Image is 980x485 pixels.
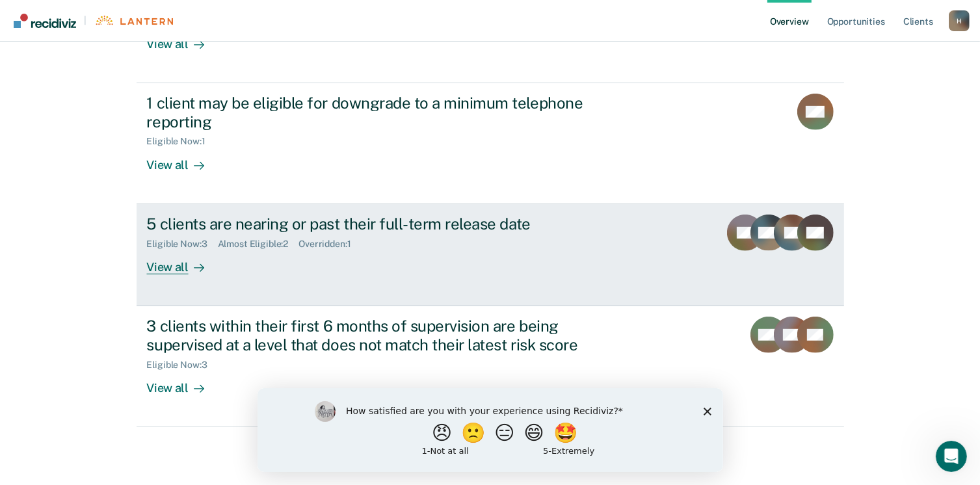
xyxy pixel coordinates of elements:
[147,94,603,131] div: 1 client may be eligible for downgrade to a minimum telephone reporting
[147,317,603,354] div: 3 clients within their first 6 months of supervision are being supervised at a level that does no...
[137,204,844,306] a: 5 clients are nearing or past their full-term release dateEligible Now:3Almost Eligible:2Overridd...
[147,249,220,274] div: View all
[14,14,76,28] img: Recidiviz
[218,239,299,250] div: Almost Eligible : 2
[298,239,361,250] div: Overridden : 1
[949,10,970,31] button: Profile dropdown button
[258,388,723,472] iframe: Survey by Kim from Recidiviz
[147,239,218,250] div: Eligible Now : 3
[936,441,967,472] iframe: Intercom live chat
[94,16,173,25] img: Lantern
[137,306,844,427] a: 3 clients within their first 6 months of supervision are being supervised at a level that does no...
[147,370,220,395] div: View all
[147,215,603,233] div: 5 clients are nearing or past their full-term release date
[147,360,218,371] div: Eligible Now : 3
[137,83,844,204] a: 1 client may be eligible for downgrade to a minimum telephone reportingEligible Now:1View all
[147,147,220,172] div: View all
[147,136,216,147] div: Eligible Now : 1
[76,15,94,26] span: |
[949,10,970,31] div: H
